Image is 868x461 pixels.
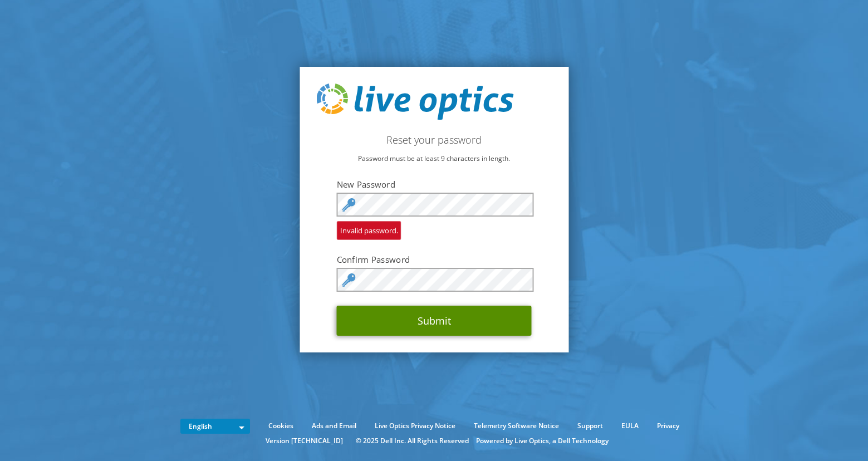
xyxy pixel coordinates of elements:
a: Live Optics Privacy Notice [366,420,464,432]
a: Support [569,420,611,432]
li: © 2025 Dell Inc. All Rights Reserved [350,435,474,447]
a: EULA [613,420,647,432]
a: Privacy [649,420,688,432]
span: Invalid password. [337,221,401,240]
label: New Password [337,179,532,190]
li: Version [TECHNICAL_ID] [260,435,349,447]
label: Confirm Password [337,254,532,265]
a: Ads and Email [303,420,365,432]
h2: Reset your password [316,134,552,146]
img: live_optics_svg.svg [316,84,513,120]
button: Submit [337,306,532,336]
li: Powered by Live Optics, a Dell Technology [476,435,609,447]
a: Cookies [260,420,302,432]
p: Password must be at least 9 characters in length. [316,153,552,165]
a: Telemetry Software Notice [465,420,567,432]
